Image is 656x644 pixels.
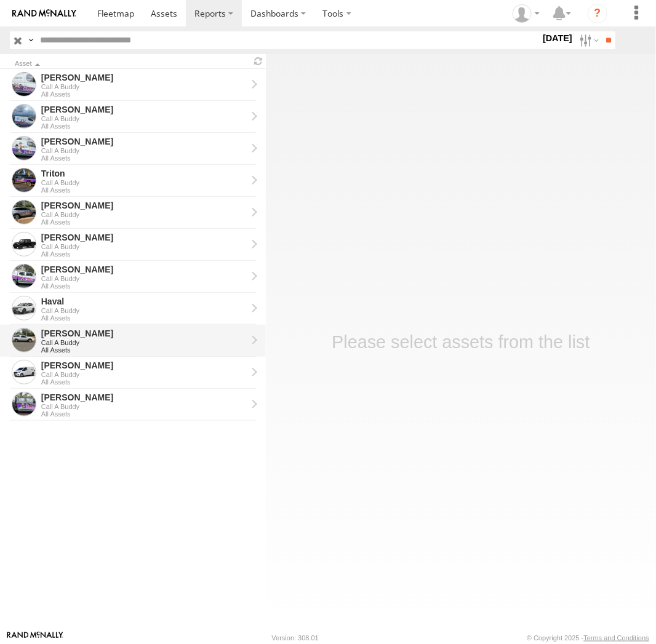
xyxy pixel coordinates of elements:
i: ? [588,4,607,23]
a: Visit our Website [7,632,63,644]
div: All Assets [41,218,247,226]
div: Call A Buddy [41,179,247,186]
div: Call A Buddy [41,115,247,122]
div: Call A Buddy [41,339,247,346]
div: Version: 308.01 [272,634,319,642]
div: All Assets [41,90,247,98]
span: Refresh [251,55,266,67]
div: All Assets [41,154,247,162]
div: Stan - View Asset History [41,232,247,243]
div: Andrew - View Asset History [41,328,247,339]
div: Peter - View Asset History [41,72,247,83]
div: Call A Buddy [41,275,247,282]
div: Call A Buddy [41,83,247,90]
label: Search Filter Options [575,31,601,49]
div: All Assets [41,122,247,130]
label: [DATE] [540,31,575,45]
div: Click to Sort [15,61,246,67]
div: Haval - View Asset History [41,296,247,307]
div: Tom - View Asset History [41,136,247,147]
div: Chris - View Asset History [41,200,247,211]
div: All Assets [41,314,247,322]
div: Triton - View Asset History [41,168,247,179]
div: Call A Buddy [41,403,247,410]
a: Terms and Conditions [584,634,649,642]
label: Search Query [26,31,36,49]
div: Helen Mason [508,4,544,23]
div: Call A Buddy [41,371,247,378]
div: All Assets [41,250,247,258]
div: Call A Buddy [41,147,247,154]
img: rand-logo.svg [12,9,76,18]
div: All Assets [41,410,247,418]
div: All Assets [41,186,247,194]
div: Call A Buddy [41,243,247,250]
div: All Assets [41,346,247,354]
div: Jamie - View Asset History [41,104,247,115]
div: Call A Buddy [41,307,247,314]
div: All Assets [41,282,247,290]
div: Call A Buddy [41,211,247,218]
div: © Copyright 2025 - [527,634,649,642]
div: Daniel - View Asset History [41,264,247,275]
div: Kyle - View Asset History [41,392,247,403]
div: All Assets [41,378,247,386]
div: Michael - View Asset History [41,360,247,371]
